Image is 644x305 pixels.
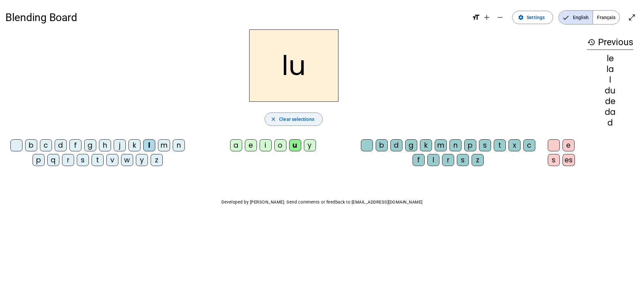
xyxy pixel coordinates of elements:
[435,139,447,151] div: m
[40,139,52,151] div: c
[92,154,104,166] div: t
[413,154,425,166] div: f
[405,139,417,151] div: g
[472,13,480,21] mat-icon: format_size
[518,14,524,20] mat-icon: settings
[5,198,639,206] p: Developed by [PERSON_NAME]. Send comments or feedback to [EMAIL_ADDRESS][DOMAIN_NAME]
[136,154,148,166] div: y
[274,139,286,151] div: o
[494,139,506,151] div: t
[304,139,316,151] div: y
[69,139,82,151] div: f
[77,154,89,166] div: s
[55,139,67,151] div: d
[249,29,338,102] h2: lu
[260,139,272,151] div: i
[121,154,133,166] div: w
[289,139,301,151] div: u
[483,13,491,21] mat-icon: add
[25,139,37,151] div: b
[270,116,276,122] mat-icon: close
[62,154,74,166] div: r
[480,11,493,24] button: Increase font size
[376,139,388,151] div: b
[625,11,639,24] button: Enter full screen
[230,139,242,151] div: a
[562,139,575,151] div: e
[128,139,141,151] div: k
[562,154,575,166] div: es
[173,139,185,151] div: n
[427,154,439,166] div: l
[548,154,560,166] div: s
[512,11,553,24] button: Settings
[593,11,620,24] span: Français
[158,139,170,151] div: m
[587,97,633,105] div: de
[265,112,323,126] button: Clear selections
[496,13,504,21] mat-icon: remove
[143,139,155,151] div: l
[527,13,545,21] span: Settings
[151,154,163,166] div: z
[479,139,491,151] div: s
[390,139,402,151] div: d
[587,108,633,116] div: da
[114,139,126,151] div: j
[587,55,633,63] div: le
[472,154,484,166] div: z
[420,139,432,151] div: k
[245,139,257,151] div: e
[587,76,633,84] div: l
[587,65,633,73] div: la
[559,11,593,24] span: English
[508,139,521,151] div: x
[106,154,118,166] div: v
[99,139,111,151] div: h
[442,154,454,166] div: r
[558,10,620,24] mat-button-toggle-group: Language selection
[464,139,476,151] div: p
[587,119,633,127] div: d
[587,38,595,46] mat-icon: history
[523,139,535,151] div: c
[47,154,59,166] div: q
[493,11,507,24] button: Decrease font size
[587,35,633,50] h3: Previous
[457,154,469,166] div: s
[279,115,314,123] span: Clear selections
[587,87,633,95] div: du
[449,139,462,151] div: n
[5,7,467,28] h1: Blending Board
[628,13,636,21] mat-icon: open_in_full
[84,139,96,151] div: g
[33,154,45,166] div: p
